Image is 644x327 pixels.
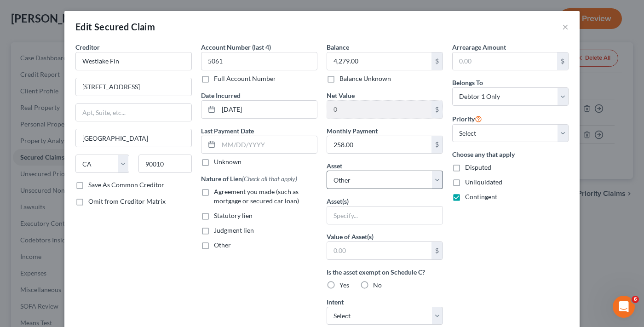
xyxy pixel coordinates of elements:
div: Edit Secured Claim [75,20,155,33]
input: 0.00 [327,52,431,70]
span: Statutory lien [214,212,253,219]
span: Judgment lien [214,226,254,234]
label: Monthly Payment [327,126,378,136]
label: Priority [452,113,482,124]
span: Unliquidated [465,178,502,186]
input: Enter zip... [138,155,192,173]
label: Last Payment Date [201,126,254,136]
span: Omit from Creditor Matrix [88,197,166,205]
span: Asset [327,162,342,170]
label: Balance Unknown [339,74,391,83]
span: Belongs To [452,79,483,86]
iframe: Intercom live chat [613,296,635,318]
label: Choose any that apply [452,149,569,159]
input: 0.00 [327,242,431,259]
label: Date Incurred [201,91,241,100]
span: Contingent [465,193,497,201]
span: Creditor [75,43,100,51]
span: Yes [339,281,349,289]
button: × [562,21,569,32]
input: Enter address... [76,78,191,96]
label: Intent [327,297,344,307]
input: 0.00 [327,136,431,154]
input: MM/DD/YYYY [218,136,317,154]
input: Search creditor by name... [75,52,192,70]
span: Disputed [465,163,491,171]
span: Other [214,241,231,249]
label: Asset(s) [327,196,349,206]
label: Full Account Number [214,74,276,83]
input: Apt, Suite, etc... [76,104,191,121]
span: 6 [632,296,639,303]
label: Nature of Lien [201,174,297,184]
label: Unknown [214,157,241,166]
input: Specify... [327,207,443,224]
div: $ [431,52,443,70]
label: Balance [327,42,349,52]
input: 0.00 [453,52,557,70]
label: Is the asset exempt on Schedule C? [327,267,443,277]
div: $ [431,101,443,118]
label: Value of Asset(s) [327,232,374,241]
label: Net Value [327,91,355,100]
span: Agreement you made (such as mortgage or secured car loan) [214,188,299,205]
span: No [373,281,382,289]
label: Arrearage Amount [452,42,506,52]
input: XXXX [201,52,317,70]
div: $ [557,52,568,70]
label: Save As Common Creditor [88,180,164,189]
div: $ [431,136,443,154]
input: 0.00 [327,101,431,118]
label: Account Number (last 4) [201,42,271,52]
div: $ [431,242,443,259]
input: MM/DD/YYYY [218,101,317,118]
input: Enter city... [76,129,191,147]
span: (Check all that apply) [242,175,297,183]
